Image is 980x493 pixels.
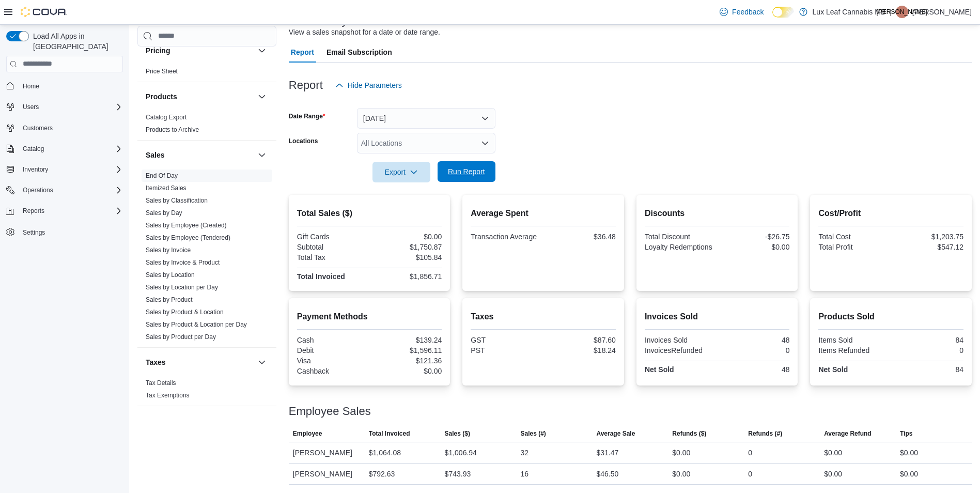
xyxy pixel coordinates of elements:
[146,379,176,387] a: Tax Details
[146,221,227,229] span: Sales by Employee (Created)
[146,258,220,267] span: Sales by Invoice & Product
[2,224,127,239] button: Settings
[293,429,322,438] span: Employee
[824,429,872,438] span: Average Refund
[900,429,912,438] span: Tips
[256,44,268,57] button: Pricing
[146,234,230,242] span: Sales by Employee (Tendered)
[19,121,123,134] span: Customers
[824,446,842,459] div: $0.00
[297,272,345,281] strong: Total Invoiced
[146,172,178,179] a: End Of Day
[326,42,392,63] span: Email Subscription
[146,113,186,121] span: Catalog Export
[146,126,199,133] a: Products to Archive
[19,163,52,176] button: Inventory
[719,346,789,355] div: 0
[23,124,53,132] span: Customers
[146,172,178,180] span: End Of Day
[146,379,176,387] span: Tax Details
[719,243,789,251] div: $0.00
[146,333,216,341] a: Sales by Product per Day
[19,143,48,155] button: Catalog
[289,442,365,463] div: [PERSON_NAME]
[146,197,208,204] a: Sales by Classification
[289,79,323,91] h3: Report
[596,446,618,459] div: $31.47
[896,6,908,18] div: James Au
[146,196,208,205] span: Sales by Classification
[748,446,752,459] div: 0
[371,346,442,355] div: $1,596.11
[297,357,367,365] div: Visa
[546,233,616,241] div: $36.48
[19,80,123,93] span: Home
[23,207,44,215] span: Reports
[672,446,690,459] div: $0.00
[357,108,495,129] button: [DATE]
[19,143,123,155] span: Catalog
[371,357,442,365] div: $121.36
[146,296,193,304] span: Sales by Product
[146,321,247,328] a: Sales by Product & Location per Day
[146,91,254,102] button: Products
[2,142,127,156] button: Catalog
[297,253,367,261] div: Total Tax
[146,222,227,229] a: Sales by Employee (Created)
[23,145,44,153] span: Catalog
[146,45,170,56] h3: Pricing
[289,137,318,145] label: Locations
[645,233,715,241] div: Total Discount
[645,336,715,344] div: Invoices Sold
[371,253,442,261] div: $105.84
[521,468,529,480] div: 16
[645,207,790,220] h2: Discounts
[445,468,471,480] div: $743.93
[369,468,395,480] div: $792.63
[521,429,546,438] span: Sales (#)
[19,226,49,239] a: Settings
[256,90,268,103] button: Products
[748,429,782,438] span: Refunds (#)
[146,246,191,254] span: Sales by Invoice
[297,336,367,344] div: Cash
[748,468,752,480] div: 0
[297,207,442,220] h2: Total Sales ($)
[471,336,541,344] div: GST
[818,311,963,323] h2: Products Sold
[818,243,889,251] div: Total Profit
[348,80,402,90] span: Hide Parameters
[146,67,178,75] span: Price Sheet
[146,320,247,329] span: Sales by Product & Location per Day
[645,243,715,251] div: Loyalty Redemptions
[672,468,690,480] div: $0.00
[371,243,442,251] div: $1,750.87
[19,101,43,113] button: Users
[546,336,616,344] div: $87.60
[297,367,367,375] div: Cashback
[146,392,190,399] a: Tax Exemptions
[900,468,918,480] div: $0.00
[893,233,963,241] div: $1,203.75
[912,6,972,18] p: [PERSON_NAME]
[893,243,963,251] div: $547.12
[481,139,489,147] button: Open list of options
[369,446,401,459] div: $1,064.08
[445,446,477,459] div: $1,006.94
[23,186,53,194] span: Operations
[23,103,39,111] span: Users
[29,31,123,52] span: Load All Apps in [GEOGRAPHIC_DATA]
[369,429,410,438] span: Total Invoiced
[379,162,424,182] span: Export
[818,207,963,220] h2: Cost/Profit
[297,233,367,241] div: Gift Cards
[146,114,186,121] a: Catalog Export
[6,74,123,267] nav: Complex example
[289,27,440,38] div: View a sales snapshot for a date or date range.
[256,356,268,368] button: Taxes
[146,283,218,291] span: Sales by Location per Day
[23,228,45,237] span: Settings
[146,271,195,279] a: Sales by Location
[818,365,848,374] strong: Net Sold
